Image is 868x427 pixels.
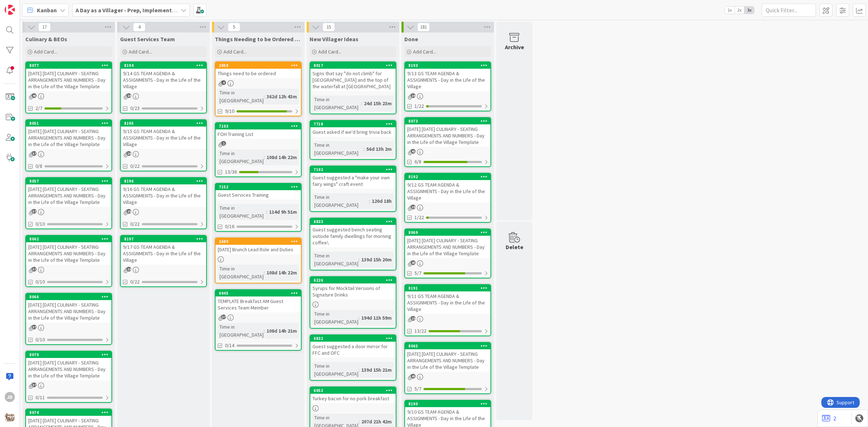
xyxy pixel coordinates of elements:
[310,218,396,247] div: 6833Guest suggested bench seating outside family dwellings for morning coffee\
[26,242,111,265] div: [DATE] [DATE] CULINARY - SEATING ARRANGEMENTS AND NUMBERS - Day in the Life of the Village Template
[310,166,396,173] div: 7102
[25,235,112,287] a: 8062[DATE] [DATE] CULINARY - SEATING ARRANGEMENTS AND NUMBERS - Day in the Life of the Village Te...
[26,294,111,323] div: 8066[DATE] [DATE] CULINARY - SEATING ARRANGEMENTS AND NUMBERS - Day in the Life of the Village Te...
[35,220,45,228] span: 0/10
[29,236,111,242] div: 8062
[310,121,396,127] div: 7718
[405,180,490,202] div: 9/12 GS TEAM AGENDA & ASSIGNMENTS - Day in the Life of the Village
[363,145,365,153] span: :
[310,335,396,358] div: 6832Guest suggested a door mirror for FFC and OFC
[414,269,421,277] span: 5/7
[744,7,754,14] span: 3x
[725,7,735,14] span: 1x
[26,236,111,242] div: 8062
[370,197,393,205] div: 120d 18h
[127,151,131,156] span: 19
[408,401,490,406] div: 8190
[404,342,491,394] a: 8065[DATE] [DATE] CULINARY - SEATING ARRANGEMENTS AND NUMBERS - Day in the Life of the Village Te...
[216,184,301,190] div: 7152
[310,61,396,114] a: 8017Signs that say "do not climb" for [GEOGRAPHIC_DATA] and the top of the waterfall at [GEOGRAPH...
[26,62,111,91] div: 8077[DATE] [DATE] CULINARY - SEATING ARRANGEMENTS AND NUMBERS - Day in the Life of the Village Te...
[405,343,490,349] div: 8065
[26,358,111,380] div: [DATE] [DATE] CULINARY - SEATING ARRANGEMENTS AND NUMBERS - Day in the Life of the Village Template
[35,394,45,401] span: 0/11
[25,61,112,114] a: 8077[DATE] [DATE] CULINARY - SEATING ARRANGEMENTS AND NUMBERS - Day in the Life of the Village Te...
[411,374,416,379] span: 43
[124,179,206,184] div: 8196
[312,193,369,209] div: Time in [GEOGRAPHIC_DATA]
[414,385,421,393] span: 5/7
[408,174,490,179] div: 8192
[408,63,490,68] div: 8193
[215,289,302,351] a: 6945TEMPLATE Breakfast AM Guest Services Team MemberTime in [GEOGRAPHIC_DATA]:108d 14h 21m0/14
[35,336,45,343] span: 0/10
[35,104,42,112] span: 2/7
[121,62,206,69] div: 8194
[264,153,265,161] span: :
[365,145,393,153] div: 56d 13h 2m
[121,127,206,149] div: 9/15 GS TEAM AGENDA & ASSIGNMENTS - Day in the Life of the Village
[411,93,416,98] span: 19
[314,167,396,172] div: 7102
[26,178,111,184] div: 8057
[215,122,302,177] a: 7103FOH Training ListTime in [GEOGRAPHIC_DATA]:108d 14h 22m13/36
[26,127,111,149] div: [DATE] [DATE] CULINARY - SEATING ARRANGEMENTS AND NUMBERS - Day in the Life of the Village Template
[265,153,299,161] div: 108d 14h 22m
[32,267,37,272] span: 37
[225,223,234,230] span: 0/16
[215,238,302,283] a: 2689[DATE] Brunch Lead Role and DutiesTime in [GEOGRAPHIC_DATA]:108d 14h 22m
[26,300,111,323] div: [DATE] [DATE] CULINARY - SEATING ARRANGEMENTS AND NUMBERS - Day in the Life of the Village Template
[121,178,206,184] div: 8196
[130,104,140,112] span: 0/23
[266,208,267,216] span: :
[314,336,396,341] div: 6832
[216,62,301,69] div: 2858
[225,168,237,176] span: 13/36
[124,63,206,68] div: 8194
[358,256,359,264] span: :
[310,387,396,394] div: 6052
[120,119,207,171] a: 81959/15 GS TEAM AGENDA & ASSIGNMENTS - Day in the Life of the Village0/22
[411,205,416,209] span: 19
[35,278,45,286] span: 0/10
[361,99,362,107] span: :
[405,174,490,180] div: 8192
[219,239,301,244] div: 2689
[362,99,393,107] div: 24d 15h 23m
[29,63,111,68] div: 8077
[216,245,301,254] div: [DATE] Brunch Lead Role and Duties
[130,162,140,170] span: 0/22
[310,342,396,358] div: Guest suggested a door mirror for FFC and OFC
[310,121,396,137] div: 7718Guest asked if we'd bring trivia back
[216,69,301,78] div: Things need to be ordered
[405,343,490,372] div: 8065[DATE] [DATE] CULINARY - SEATING ARRANGEMENTS AND NUMBERS - Day in the Life of the Village Te...
[414,102,424,110] span: 1/22
[130,278,140,286] span: 0/22
[121,236,206,242] div: 8197
[124,236,206,242] div: 8197
[310,277,396,299] div: 6226Syrups for Mocktail Versions of Signature Drinks
[29,294,111,299] div: 8066
[127,267,131,272] span: 19
[310,394,396,403] div: Turkey bacon for no pork breakfast
[405,118,490,124] div: 8073
[264,327,265,335] span: :
[358,418,359,426] span: :
[414,327,426,335] span: 13/22
[408,343,490,349] div: 8065
[5,392,15,402] div: JD
[26,351,111,358] div: 8070
[408,119,490,124] div: 8073
[216,129,301,139] div: FOH Training List
[310,335,396,342] div: 6832
[408,286,490,291] div: 8191
[411,260,416,265] span: 43
[405,118,490,147] div: 8073[DATE] [DATE] CULINARY - SEATING ARRANGEMENTS AND NUMBERS - Day in the Life of the Village Te...
[405,291,490,314] div: 9/11 GS TEAM AGENDA & ASSIGNMENTS - Day in the Life of the Village
[310,127,396,137] div: Guest asked if we'd bring trivia back
[32,383,37,387] span: 37
[314,63,396,68] div: 8017
[359,418,393,426] div: 207d 21h 42m
[26,409,111,416] div: 8074
[219,184,301,189] div: 7152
